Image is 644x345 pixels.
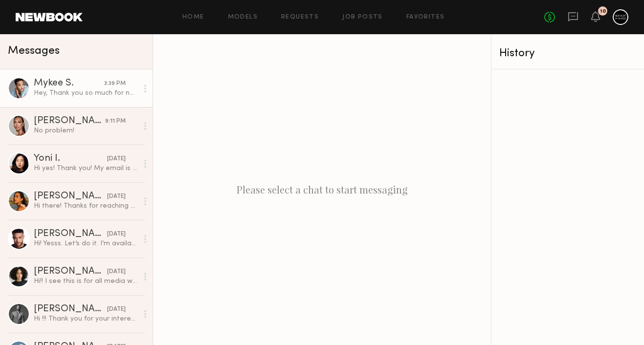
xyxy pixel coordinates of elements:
[153,34,491,345] div: Please select a chat to start messaging
[107,267,126,277] div: [DATE]
[107,305,126,314] div: [DATE]
[34,88,138,98] div: Hey, Thank you so much for negotiating that, I can agree to this. Looking forward to working with...
[34,314,138,323] div: Hi !!! Thank you for your interest! I am currently booked out until the end of October, I’ve reac...
[34,239,138,248] div: Hi! Yesss. Let’s do it. I’m available.
[34,267,107,277] div: [PERSON_NAME]
[34,154,107,164] div: Yoni I.
[105,117,126,126] div: 9:11 PM
[34,79,104,88] div: Mykee S.
[34,201,138,211] div: Hi there! Thanks for reaching out, I could possibly make [DATE] work, but [DATE] is actually bett...
[34,192,107,201] div: [PERSON_NAME]
[499,48,636,59] div: History
[228,14,258,21] a: Models
[107,192,126,201] div: [DATE]
[34,116,105,126] div: [PERSON_NAME]
[107,154,126,164] div: [DATE]
[34,229,107,239] div: [PERSON_NAME]
[34,126,138,135] div: No problem!
[34,304,107,314] div: [PERSON_NAME]
[600,9,606,14] div: 10
[342,14,383,21] a: Job Posts
[281,14,319,21] a: Requests
[34,277,138,286] div: Hi!! I see this is for all media worldwide in perpetuity. Is this the intended usage for this adv...
[34,164,138,173] div: Hi yes! Thank you! My email is [EMAIL_ADDRESS][DOMAIN_NAME]
[182,14,204,21] a: Home
[8,45,60,57] span: Messages
[104,79,126,88] div: 3:39 PM
[107,230,126,239] div: [DATE]
[406,14,445,21] a: Favorites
